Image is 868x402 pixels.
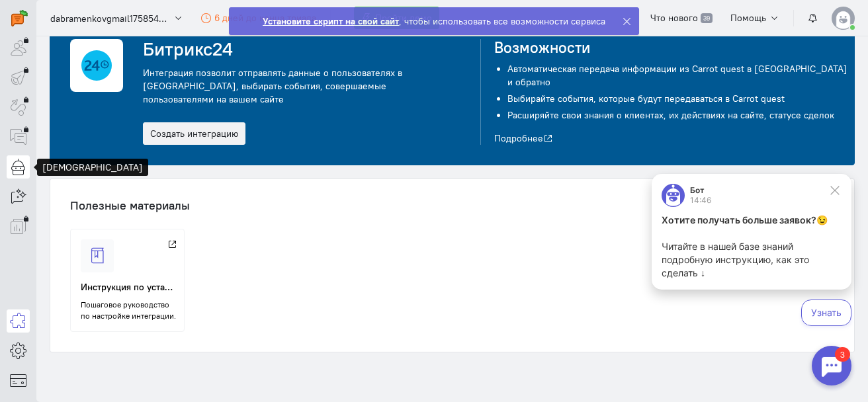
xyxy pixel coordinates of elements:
li: Автоматическая передача информации из Carrot quest в [GEOGRAPHIC_DATA] и обратно [507,62,847,92]
div: Бот [52,20,73,28]
div: , чтобы использовать все возможности сервиса [263,15,605,28]
a: Создать интеграцию [143,122,245,145]
div: Интеграция позволит отправлять данные о пользователях в [GEOGRAPHIC_DATA], выбирать события, сове... [143,66,454,106]
div: 14:46 [52,30,73,38]
a: Инструкция по установке Пошаговое руководство по настройке интеграции. [70,229,185,332]
p: Читайте в нашей базе знаний подробную инструкцию, как это сделать ↓ [23,73,203,113]
div: 3 [30,8,45,22]
span: Помощь [730,12,766,24]
button: dabramenkovgmail1758541333 [43,6,191,30]
button: Узнать [163,133,213,159]
img: carrot-quest.svg [11,10,28,26]
h2: Возможности [494,39,847,56]
h1: Битрикс24 [143,39,467,60]
strong: Хотите получать больше заявок? [23,48,178,59]
a: Подробнее [494,132,553,144]
span: Что нового [650,12,698,24]
span: dabramenkovgmail1758541333 [50,12,169,25]
div: Пошаговое руководство по настройке интеграции. [81,299,177,321]
img: default-v4.png [832,7,855,30]
span: 6 дней до конца триала [214,12,316,24]
li: Расширяйте свои знания о клиентах, их действиях на сайте, статусе сделок [507,108,847,122]
span: 39 [701,13,712,24]
h5: Инструкция по установке [81,282,177,292]
li: Выбирайте события, которые будут передаваться в Carrot quest [507,92,847,108]
h4: Полезные материалы [70,199,834,212]
a: Что нового 39 [643,7,719,29]
p: 😉 [23,47,203,60]
button: Помощь [723,7,787,29]
strong: Установите скрипт на свой сайт [263,15,399,27]
div: [DEMOGRAPHIC_DATA] [37,159,148,176]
